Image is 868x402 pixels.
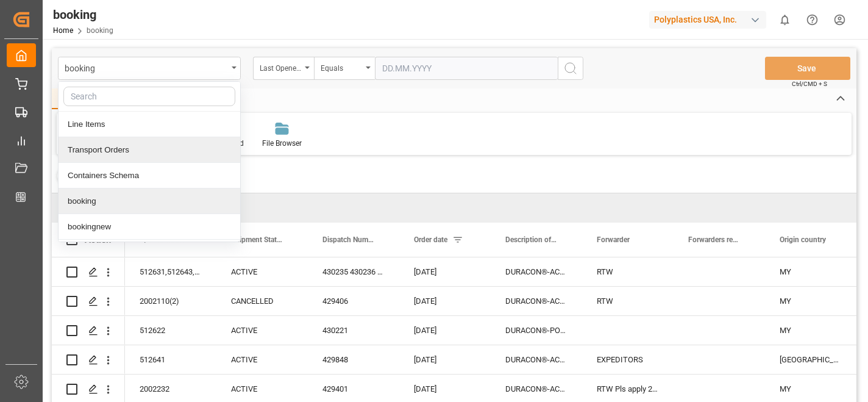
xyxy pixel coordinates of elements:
div: DURACON®-ACETAL CO-POLYMER,DURANEX®-POLYBUTYLENE TEREPHTHALATE [491,257,582,286]
span: Forwarders reference number [688,235,739,244]
button: show 0 new notifications [771,6,799,34]
span: Dispatch Number [322,235,374,244]
div: CANCELLED [216,287,308,315]
div: 512631,512643,512691 [125,257,216,286]
div: ACTIVE [216,345,308,374]
div: Press SPACE to select this row. [52,287,125,316]
div: Transport Orders [59,137,240,163]
div: File Browser [262,138,302,149]
div: booking [59,188,240,214]
div: booking [65,60,227,75]
button: open menu [253,57,314,80]
input: DD.MM.YYYY [375,57,558,80]
div: Containers Schema [59,163,240,188]
button: Polyplastics USA, Inc. [649,8,771,31]
div: 2002110(2) [125,287,216,315]
div: DURACON®-POLYACETAL CO-POLYMER [491,316,582,345]
button: search button [558,57,583,80]
div: DURACON®-ACETAL CO-POLYMER [491,345,582,374]
span: Forwarder [597,235,630,244]
div: 430235 430236 430237 [308,257,399,286]
div: [DATE] [399,257,491,286]
div: Press SPACE to select this row. [52,316,125,345]
div: Last Opened Date [260,60,301,74]
div: 430221 [308,316,399,345]
div: booking [53,5,113,24]
span: Description of goods [505,235,557,244]
div: MY [765,316,856,345]
div: Press SPACE to select this row. [52,345,125,375]
div: Line Items [59,112,240,137]
span: Shipment Status [231,235,282,244]
div: RTW [582,287,674,315]
div: [DATE] [399,316,491,345]
div: [DATE] [399,287,491,315]
div: MY [765,257,856,286]
div: EXPEDITORS [582,345,674,374]
span: Ctrl/CMD + S [792,79,827,88]
button: open menu [314,57,375,80]
div: DURACON®-ACETAL CO-POLYMER [491,287,582,315]
div: 512641 [125,345,216,374]
div: [DATE] [399,345,491,374]
a: Home [53,26,73,35]
div: Home [52,88,93,109]
div: 512622 [125,316,216,345]
button: Help Center [799,6,826,34]
div: Polyplastics USA, Inc. [649,11,766,29]
div: 429848 [308,345,399,374]
div: Press SPACE to select this row. [52,257,125,287]
div: ACTIVE [216,316,308,345]
div: 429406 [308,287,399,315]
div: bookingnew [59,214,240,240]
div: RTW [582,257,674,286]
div: [GEOGRAPHIC_DATA] [765,345,856,374]
span: Order date [414,235,447,244]
div: Equals [321,60,362,74]
input: Search [63,87,235,106]
div: MY [765,287,856,315]
div: ACTIVE [216,257,308,286]
button: Save [765,57,850,80]
div: First Notify [59,240,240,265]
span: Origin country [780,235,826,244]
button: close menu [58,57,241,80]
